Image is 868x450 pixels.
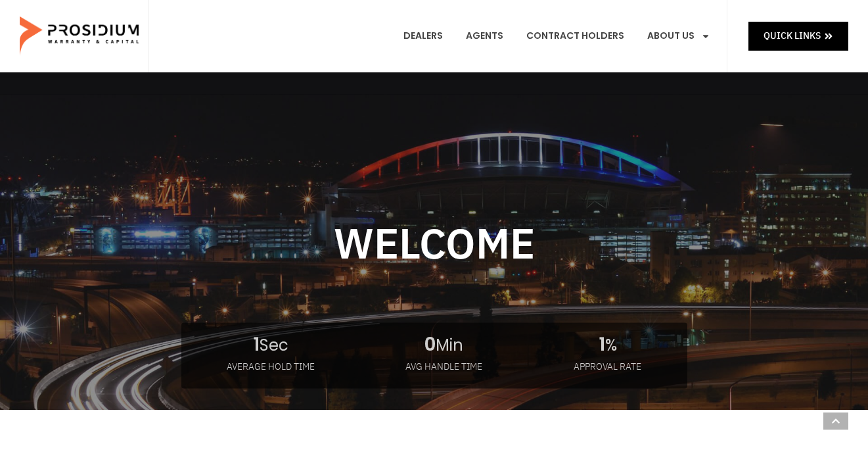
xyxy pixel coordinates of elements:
a: Dealers [394,12,453,61]
span: Quick Links [764,28,821,44]
a: Agents [456,12,513,61]
nav: Menu [394,12,720,61]
a: About Us [637,12,720,61]
a: Quick Links [748,22,848,50]
a: Contract Holders [516,12,634,61]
